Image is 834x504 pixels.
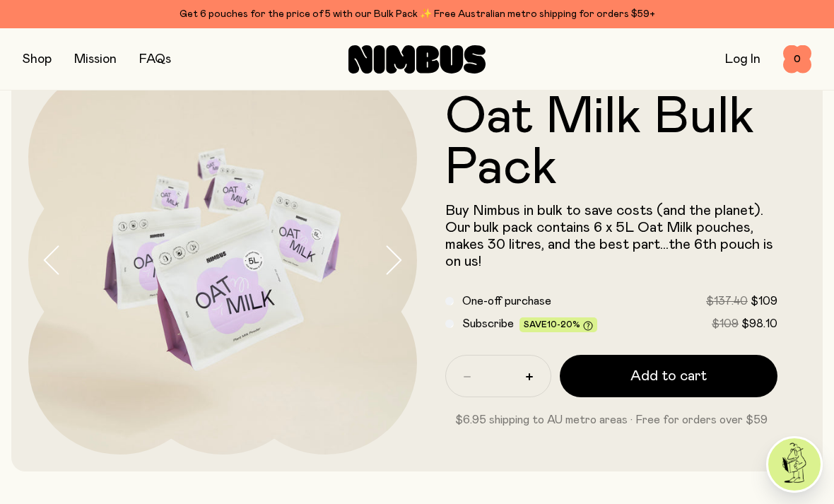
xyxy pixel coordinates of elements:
span: $109 [712,318,739,329]
span: One-off purchase [462,295,551,307]
span: Add to cart [630,366,707,386]
span: $137.40 [706,295,748,307]
div: Get 6 pouches for the price of 5 with our Bulk Pack ✨ Free Australian metro shipping for orders $59+ [23,6,811,23]
span: Subscribe [462,318,514,329]
a: FAQs [139,53,171,66]
span: $109 [751,295,777,307]
a: Mission [74,53,117,66]
span: Save [524,320,593,331]
a: Log In [725,53,760,66]
img: agent [768,438,821,491]
span: $98.10 [741,318,777,329]
button: Add to cart [560,355,777,397]
button: 0 [783,45,811,74]
span: 10-20% [547,320,580,329]
h1: Oat Milk Bulk Pack [445,92,777,194]
p: $6.95 shipping to AU metro areas · Free for orders over $59 [445,411,777,428]
span: Buy Nimbus in bulk to save costs (and the planet). Our bulk pack contains 6 x 5L Oat Milk pouches... [445,204,773,269]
